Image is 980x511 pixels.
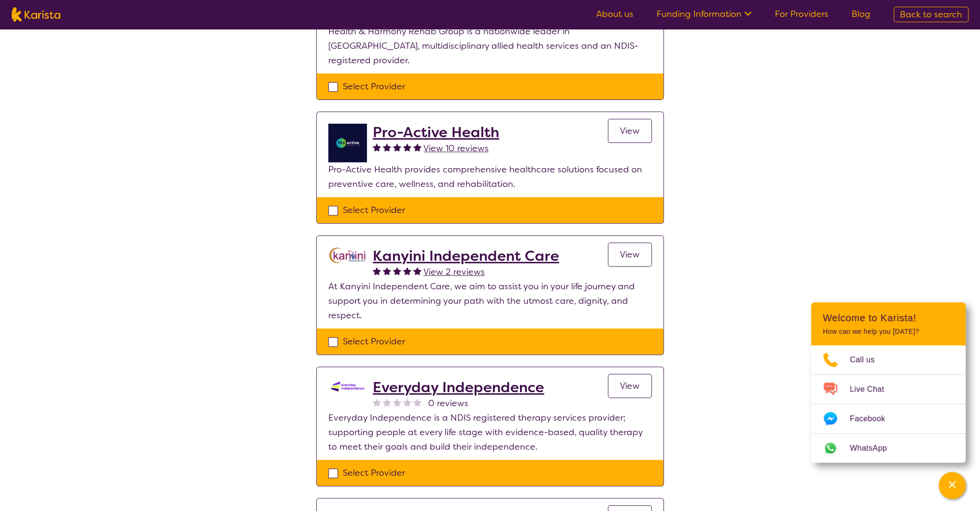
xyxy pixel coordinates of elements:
[413,143,421,151] img: fullstar
[383,267,391,275] img: fullstar
[850,353,886,367] span: Call us
[403,267,411,275] img: fullstar
[413,398,421,406] img: nonereviewstar
[620,125,640,137] span: View
[620,249,640,260] span: View
[328,24,652,68] p: Health & Harmony Rehab Group is a nationwide leader in [GEOGRAPHIC_DATA], multidisciplinary allie...
[850,412,896,426] span: Facebook
[403,398,411,406] img: nonereviewstar
[894,7,968,22] a: Back to search
[423,265,485,279] a: View 2 reviews
[850,382,896,397] span: Live Chat
[850,441,898,455] span: WhatsApp
[428,396,468,411] span: 0 reviews
[373,379,544,396] a: Everyday Independence
[811,434,966,463] a: Web link opens in a new tab.
[373,267,381,275] img: fullstar
[620,380,640,392] span: View
[823,327,954,336] p: How can we help you [DATE]?
[596,8,633,20] a: About us
[823,312,954,324] h2: Welcome to Karista!
[775,8,828,20] a: For Providers
[423,266,485,278] span: View 2 reviews
[383,398,391,406] img: nonereviewstar
[328,379,367,394] img: kdssqoqrr0tfqzmv8ac0.png
[403,143,411,151] img: fullstar
[393,267,401,275] img: fullstar
[608,242,652,267] a: View
[328,124,367,162] img: jdgr5huzsaqxc1wfufya.png
[657,8,752,20] a: Funding Information
[423,141,489,156] a: View 10 reviews
[328,247,367,263] img: hsplc5pgrcbqyuidfzbm.png
[413,267,421,275] img: fullstar
[373,398,381,406] img: nonereviewstar
[12,7,60,22] img: Karista logo
[373,247,559,265] a: Kanyini Independent Care
[373,143,381,151] img: fullstar
[393,143,401,151] img: fullstar
[900,9,962,20] span: Back to search
[423,142,489,154] span: View 10 reviews
[811,345,966,463] ul: Choose channel
[811,302,966,463] div: Channel Menu
[393,398,401,406] img: nonereviewstar
[328,279,652,323] p: At Kanyini Independent Care, we aim to assist you in your life journey and support you in determi...
[938,472,966,499] button: Channel Menu
[608,374,652,398] a: View
[328,162,652,191] p: Pro-Active Health provides comprehensive healthcare solutions focused on preventive care, wellnes...
[383,143,391,151] img: fullstar
[373,124,499,141] a: Pro-Active Health
[608,119,652,143] a: View
[852,8,870,20] a: Blog
[328,411,652,454] p: Everyday Independence is a NDIS registered therapy services provider; supporting people at every ...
